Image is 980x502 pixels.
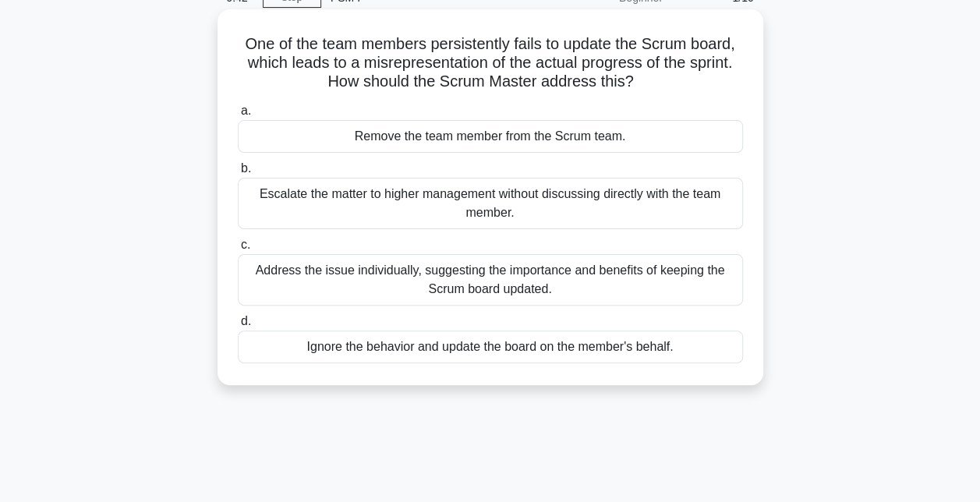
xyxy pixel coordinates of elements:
[238,331,743,363] div: Ignore the behavior and update the board on the member's behalf.
[238,178,743,229] div: Escalate the matter to higher management without discussing directly with the team member.
[238,120,743,153] div: Remove the team member from the Scrum team.
[241,161,251,175] span: b.
[241,104,251,117] span: a.
[241,238,250,251] span: c.
[238,254,743,306] div: Address the issue individually, suggesting the importance and benefits of keeping the Scrum board...
[236,34,745,92] h5: One of the team members persistently fails to update the Scrum board, which leads to a misreprese...
[241,314,251,327] span: d.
